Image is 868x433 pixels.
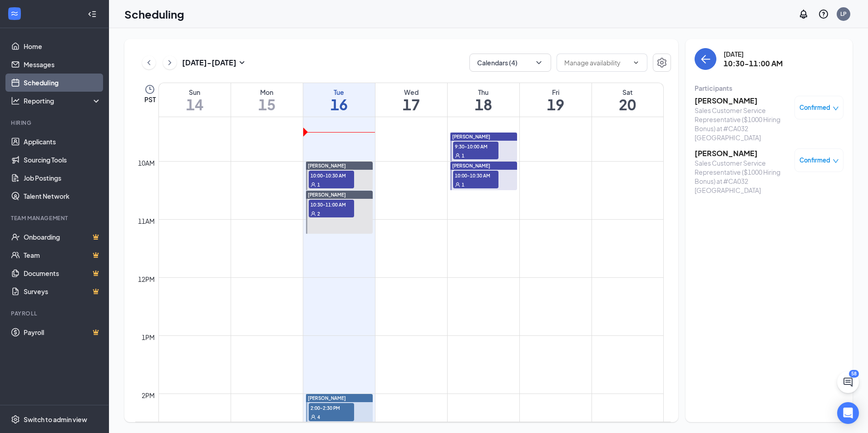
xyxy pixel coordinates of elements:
span: down [833,105,839,112]
a: September 19, 2025 [520,83,592,117]
span: 10:00-10:30 AM [453,171,498,180]
span: 10:00-10:30 AM [309,171,354,180]
span: [PERSON_NAME] [308,395,346,401]
div: Reporting [24,96,102,105]
a: September 20, 2025 [592,83,664,117]
svg: ChevronDown [534,58,543,67]
svg: QuestionInfo [818,9,829,20]
a: September 14, 2025 [159,83,231,117]
svg: Settings [656,57,667,68]
input: Manage availability [564,58,629,68]
button: ChevronLeft [142,56,156,69]
h1: 18 [448,97,519,112]
div: [DATE] [724,49,783,59]
div: Wed [375,88,447,97]
a: September 17, 2025 [375,83,447,117]
span: [PERSON_NAME] [452,163,490,168]
svg: User [311,182,316,187]
span: [PERSON_NAME] [308,192,346,197]
button: Calendars (4)ChevronDown [469,54,551,72]
svg: Analysis [11,96,20,105]
svg: ChevronRight [165,57,174,68]
span: 1 [317,182,320,188]
svg: ChevronDown [632,59,640,66]
button: Settings [653,54,671,72]
span: Confirmed [799,103,830,112]
span: [PERSON_NAME] [452,134,490,139]
svg: ArrowLeft [700,54,711,64]
a: TeamCrown [24,246,101,264]
span: 1 [462,182,464,188]
span: 4 [317,414,320,420]
a: SurveysCrown [24,282,101,300]
div: Thu [448,88,519,97]
div: Switch to admin view [24,415,87,424]
svg: ChevronLeft [144,57,153,68]
a: September 16, 2025 [303,83,375,117]
a: DocumentsCrown [24,264,101,282]
div: 1pm [140,332,157,342]
svg: Settings [11,415,20,424]
div: 58 [849,370,859,378]
div: Payroll [11,310,99,317]
a: Messages [24,55,101,74]
button: back-button [695,48,716,70]
div: Mon [231,88,303,97]
a: Sourcing Tools [24,151,101,169]
span: 10:30-11:00 AM [309,200,354,209]
a: Talent Network [24,187,101,205]
button: ChatActive [837,371,859,393]
span: down [833,158,839,164]
svg: ChatActive [843,377,853,388]
span: Confirmed [799,156,830,165]
svg: Collapse [88,10,97,19]
h3: [PERSON_NAME] [695,96,790,106]
svg: User [311,414,316,420]
div: Participants [695,84,843,93]
a: September 15, 2025 [231,83,303,117]
h3: 10:30-11:00 AM [724,59,783,69]
a: Job Postings [24,169,101,187]
a: September 18, 2025 [448,83,519,117]
a: Scheduling [24,74,101,92]
svg: WorkstreamLogo [10,9,19,18]
div: Fri [520,88,592,97]
svg: User [455,153,460,158]
button: ChevronRight [163,56,177,69]
span: 2:00-2:30 PM [309,403,354,412]
div: 2pm [140,390,157,400]
a: Applicants [24,133,101,151]
div: Team Management [11,214,99,222]
a: OnboardingCrown [24,228,101,246]
a: PayrollCrown [24,323,101,341]
span: [PERSON_NAME] [308,163,346,168]
h1: Scheduling [124,6,184,22]
svg: SmallChevronDown [237,57,247,68]
h1: 20 [592,97,664,112]
h1: 17 [375,97,447,112]
h1: 14 [159,97,231,112]
span: 1 [462,153,464,159]
svg: Notifications [798,9,809,20]
div: Sat [592,88,664,97]
span: 2 [317,211,320,217]
h3: [DATE] - [DATE] [182,58,237,68]
div: Open Intercom Messenger [837,402,859,424]
h1: 16 [303,97,375,112]
span: 9:30-10:00 AM [453,142,498,151]
div: Hiring [11,119,99,127]
svg: User [455,182,460,187]
div: Sales Customer Service Representative ($1000 Hiring Bonus) at #CA032 [GEOGRAPHIC_DATA] [695,106,790,142]
div: Sales Customer Service Representative ($1000 Hiring Bonus) at #CA032 [GEOGRAPHIC_DATA] [695,158,790,195]
svg: User [311,211,316,216]
h1: 15 [231,97,303,112]
a: Home [24,37,101,55]
span: PST [144,95,156,104]
h3: [PERSON_NAME] [695,148,790,158]
div: 10am [136,158,157,168]
svg: Clock [144,84,155,95]
div: 12pm [136,274,157,284]
div: Sun [159,88,231,97]
div: 11am [136,216,157,226]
